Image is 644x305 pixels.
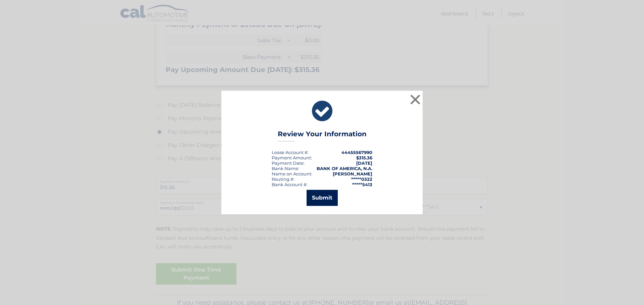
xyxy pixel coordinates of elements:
[272,150,309,155] div: Lease Account #:
[341,150,372,155] strong: 44455567990
[272,160,304,166] span: Payment Date
[278,130,367,142] h3: Review Your Information
[272,166,299,171] div: Bank Name:
[333,171,372,176] strong: [PERSON_NAME]
[272,155,312,160] div: Payment Amount:
[317,166,372,171] strong: BANK OF AMERICA, N.A.
[356,160,372,166] span: [DATE]
[272,171,312,176] div: Name on Account:
[409,93,422,106] button: ×
[272,160,305,166] div: :
[272,182,308,187] div: Bank Account #:
[272,176,294,182] div: Routing #:
[356,155,372,160] span: $315.36
[307,190,338,206] button: Submit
